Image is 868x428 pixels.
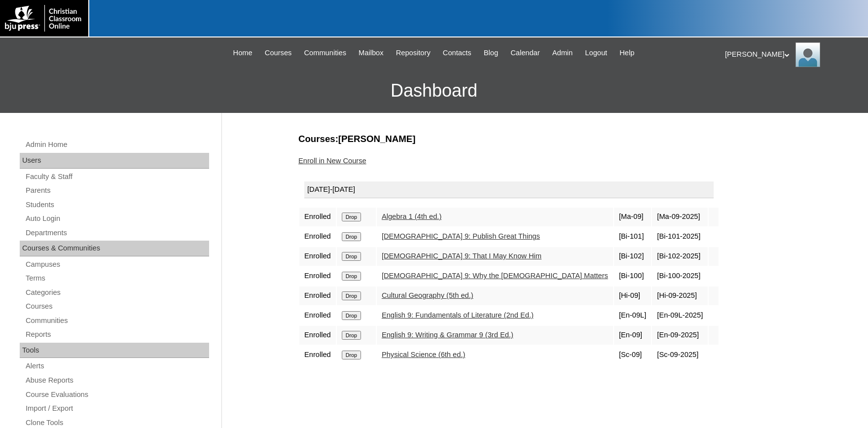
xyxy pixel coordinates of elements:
a: Logout [580,47,612,59]
a: Campuses [25,258,209,271]
span: Mailbox [359,47,384,59]
span: Help [619,47,634,59]
a: Help [615,47,639,59]
td: [Hi-09-2025] [652,286,708,305]
a: [DEMOGRAPHIC_DATA] 9: Publish Great Things [382,232,540,240]
span: Calendar [510,47,540,59]
td: Enrolled [299,227,336,246]
h3: Courses:[PERSON_NAME] [298,133,787,145]
span: Contacts [443,47,471,59]
td: [Ma-09-2025] [652,208,708,226]
a: Enroll in New Course [298,157,366,165]
a: Mailbox [354,47,389,59]
td: [Sc-09] [614,346,651,364]
div: [PERSON_NAME] [725,42,858,67]
td: [En-09L-2025] [652,306,708,325]
a: Admin [547,47,578,59]
a: [DEMOGRAPHIC_DATA] 9: Why the [DEMOGRAPHIC_DATA] Matters [382,272,608,280]
a: Abuse Reports [25,374,209,387]
h3: Dashboard [5,69,863,113]
input: Drop [342,351,361,359]
input: Drop [342,291,361,300]
td: [Bi-101] [614,227,651,246]
td: Enrolled [299,306,336,325]
a: Parents [25,184,209,197]
span: Logout [585,47,607,59]
td: Enrolled [299,247,336,266]
td: [Bi-100] [614,267,651,285]
td: [Bi-101-2025] [652,227,708,246]
a: Cultural Geography (5th ed.) [382,291,473,299]
a: Students [25,199,209,211]
a: Auto Login [25,213,209,225]
td: [En-09] [614,326,651,345]
input: Drop [342,272,361,281]
div: [DATE]-[DATE] [304,181,714,198]
div: Users [20,153,209,169]
a: Blog [479,47,503,59]
a: English 9: Writing & Grammar 9 (3rd Ed.) [382,331,513,339]
div: Tools [20,343,209,358]
span: Communities [304,47,346,59]
a: Terms [25,272,209,285]
input: Drop [342,331,361,340]
td: Enrolled [299,326,336,345]
a: Import / Export [25,402,209,415]
a: Course Evaluations [25,389,209,401]
span: Blog [484,47,498,59]
input: Drop [342,213,361,221]
a: Courses [260,47,297,59]
a: Courses [25,300,209,313]
a: Faculty & Staff [25,171,209,183]
td: [Ma-09] [614,208,651,226]
span: Admin [552,47,573,59]
a: Communities [25,315,209,327]
a: Communities [299,47,351,59]
a: English 9: Fundamentals of Literature (2nd Ed.) [382,311,534,319]
input: Drop [342,311,361,320]
td: Enrolled [299,267,336,285]
td: [Hi-09] [614,286,651,305]
img: logo-white.png [5,5,83,32]
td: Enrolled [299,208,336,226]
td: [Bi-102-2025] [652,247,708,266]
td: [Sc-09-2025] [652,346,708,364]
td: Enrolled [299,346,336,364]
img: Karen Lawton [796,42,820,67]
a: Calendar [506,47,544,59]
td: [En-09L] [614,306,651,325]
a: Reports [25,328,209,341]
span: Courses [265,47,292,59]
span: Repository [396,47,431,59]
div: Courses & Communities [20,241,209,256]
a: Repository [391,47,435,59]
td: Enrolled [299,286,336,305]
span: Home [233,47,253,59]
input: Drop [342,252,361,261]
a: Home [228,47,257,59]
a: [DEMOGRAPHIC_DATA] 9: That I May Know Him [382,252,542,260]
td: [Bi-100-2025] [652,267,708,285]
td: [En-09-2025] [652,326,708,345]
a: Contacts [438,47,476,59]
a: Categories [25,286,209,299]
a: Admin Home [25,139,209,151]
td: [Bi-102] [614,247,651,266]
a: Departments [25,227,209,239]
a: Algebra 1 (4th ed.) [382,213,441,220]
a: Alerts [25,360,209,372]
input: Drop [342,232,361,241]
a: Physical Science (6th ed.) [382,351,465,358]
